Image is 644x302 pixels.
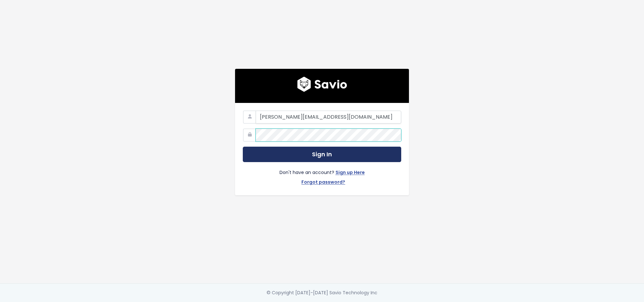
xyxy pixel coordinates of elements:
img: logo600x187.a314fd40982d.png [297,77,347,92]
div: Don't have an account? [243,162,401,187]
input: Your Work Email Address [256,111,401,124]
div: © Copyright [DATE]-[DATE] Savio Technology Inc [267,289,377,297]
a: Forgot password? [301,178,345,188]
a: Sign up Here [336,169,365,178]
button: Sign In [243,147,401,162]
